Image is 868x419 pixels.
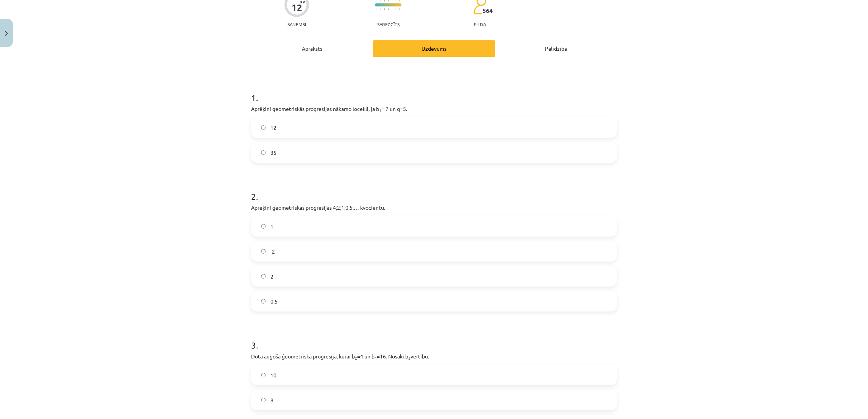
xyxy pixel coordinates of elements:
span: 0,5 [270,298,278,305]
input: 35 [261,150,266,155]
img: icon-close-lesson-0947bae3869378f0d4975bcd49f059093ad1ed9edebbc8119c70593378902aed.svg [5,31,8,36]
input: 2 [261,274,266,279]
p: Dota augoša ģeometriskā progresija, kurai b =4 un b =16. Nosaki b vērtību. [251,352,617,360]
img: icon-short-line-57e1e144782c952c97e751825c79c345078a6d821885a25fce030b3d8c18986b.svg [380,8,381,10]
img: icon-short-line-57e1e144782c952c97e751825c79c345078a6d821885a25fce030b3d8c18986b.svg [376,8,377,10]
span: 1 [270,223,273,231]
div: Palīdzība [495,40,617,57]
sub: 1 [379,107,381,113]
img: icon-short-line-57e1e144782c952c97e751825c79c345078a6d821885a25fce030b3d8c18986b.svg [392,8,392,10]
input: 12 [261,125,266,130]
img: icon-short-line-57e1e144782c952c97e751825c79c345078a6d821885a25fce030b3d8c18986b.svg [395,8,396,10]
p: Aprēķini ģeometriskās progresijas 4;2;1;0,5;… kvocientu. [251,204,617,212]
h1: 1 . [251,79,617,103]
span: 564 [482,7,493,14]
sub: 2 [355,355,357,361]
input: -2 [261,249,266,254]
div: Uzdevums [373,40,495,57]
img: icon-short-line-57e1e144782c952c97e751825c79c345078a6d821885a25fce030b3d8c18986b.svg [388,8,389,10]
span: 12 [270,124,276,132]
sub: 4 [375,355,377,361]
span: 10 [270,371,276,379]
input: 8 [261,398,266,403]
h1: 3 . [251,327,617,350]
p: Aprēķini ģeometriskās progresijas nākamo locekli, ja b = 7 un q=5. [251,105,617,113]
p: Saņemsi [284,22,309,27]
div: Apraksts [251,40,373,57]
p: Sarežģīts [377,22,400,27]
div: 12 [292,2,302,13]
input: 10 [261,373,266,378]
span: 35 [270,149,276,157]
span: 2 [270,273,273,280]
span: -2 [270,248,275,255]
p: pilda [474,22,486,27]
span: 8 [270,396,273,404]
input: 0,5 [261,299,266,304]
input: 1 [261,224,266,229]
img: icon-short-line-57e1e144782c952c97e751825c79c345078a6d821885a25fce030b3d8c18986b.svg [384,8,385,10]
sub: 3 [408,355,411,361]
h1: 2 . [251,178,617,201]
